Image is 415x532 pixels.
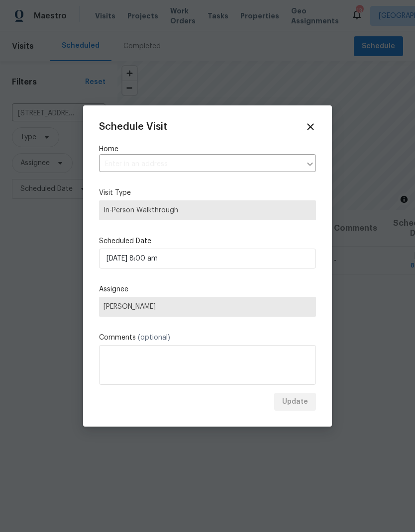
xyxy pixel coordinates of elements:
label: Visit Type [99,188,316,198]
span: [PERSON_NAME] [104,303,311,311]
label: Comments [99,333,316,343]
input: M/D/YYYY [99,249,316,268]
span: (optional) [138,334,170,341]
label: Home [99,144,316,154]
label: Assignee [99,284,316,294]
span: Close [305,121,316,132]
span: In-Person Walkthrough [104,205,311,215]
label: Scheduled Date [99,236,316,246]
span: Schedule Visit [99,122,167,132]
input: Enter in an address [99,157,301,172]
